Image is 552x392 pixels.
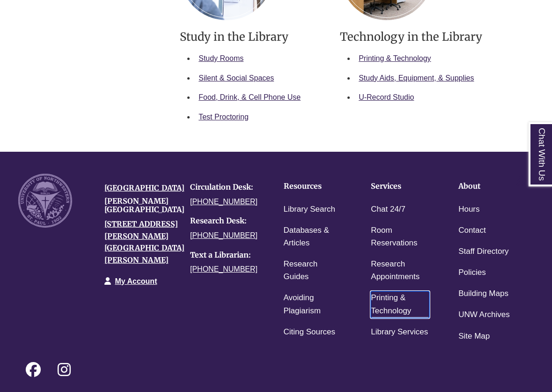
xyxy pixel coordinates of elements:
a: Chat 24/7 [371,203,405,216]
a: Printing & Technology [371,291,429,318]
a: Avoiding Plagiarism [284,291,342,318]
a: Printing & Technology [359,54,431,62]
a: Study Rooms [199,54,243,62]
a: Food, Drink, & Cell Phone Use [199,93,301,101]
a: Citing Sources [284,325,336,339]
a: Library Services [371,325,428,339]
a: UNW Archives [458,308,510,322]
a: Test Proctoring [199,113,249,121]
a: U-Record Studio [359,93,414,101]
h4: About [458,182,517,191]
img: UNW seal [18,174,72,228]
a: [STREET_ADDRESS][PERSON_NAME][GEOGRAPHIC_DATA][PERSON_NAME] [104,219,184,265]
a: Room Reservations [371,224,429,250]
a: Hours [458,203,479,216]
h4: Research Desk: [190,217,262,225]
a: Research Appointments [371,258,429,284]
a: Contact [458,224,486,237]
h4: Circulation Desk: [190,183,262,192]
a: Databases & Articles [284,224,342,250]
a: Site Map [458,330,490,343]
h4: Text a Librarian: [190,251,262,259]
i: Follow on Facebook [26,362,41,377]
a: Building Maps [458,287,508,301]
h3: Technology in the Library [340,30,486,44]
a: Research Guides [284,258,342,284]
a: [PHONE_NUMBER] [190,198,258,206]
a: Library Search [284,203,336,216]
h4: Services [371,182,429,191]
a: Silent & Social Spaces [199,74,274,82]
h3: Study in the Library [180,30,326,44]
a: Study Aids, Equipment, & Supplies [359,74,474,82]
a: [PHONE_NUMBER] [190,265,258,273]
i: Follow on Instagram [58,362,71,377]
h4: Resources [284,182,342,191]
a: Staff Directory [458,245,508,259]
a: Back to Top [515,175,550,187]
a: [PHONE_NUMBER] [190,231,258,239]
a: [GEOGRAPHIC_DATA] [104,183,184,192]
a: Policies [458,266,486,280]
h4: [PERSON_NAME][GEOGRAPHIC_DATA] [104,197,177,214]
a: My Account [115,277,157,285]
